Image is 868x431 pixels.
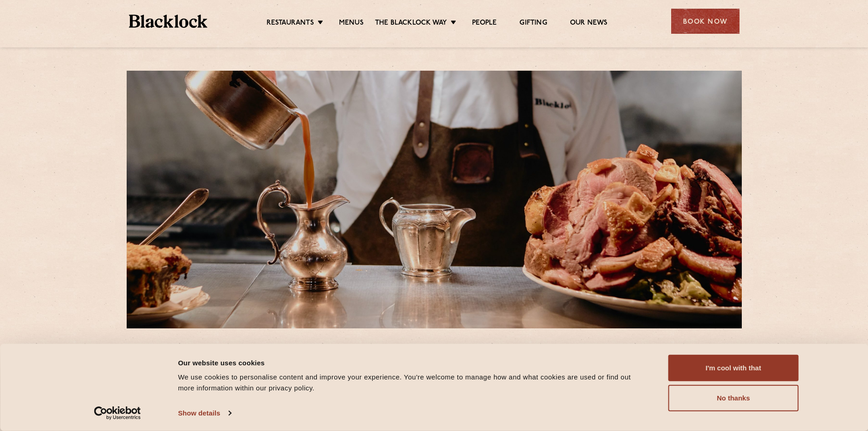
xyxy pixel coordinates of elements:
[671,9,740,34] div: Book Now
[668,385,799,411] button: No thanks
[267,19,314,29] a: Restaurants
[129,15,208,28] img: BL_Textured_Logo-footer-cropped.svg
[472,19,497,29] a: People
[375,19,447,29] a: The Blacklock Way
[77,406,157,420] a: Usercentrics Cookiebot - opens in a new window
[519,19,547,29] a: Gifting
[178,357,648,368] div: Our website uses cookies
[570,19,608,29] a: Our News
[339,19,364,29] a: Menus
[668,355,799,381] button: I'm cool with that
[178,406,231,420] a: Show details
[178,372,648,394] div: We use cookies to personalise content and improve your experience. You're welcome to manage how a...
